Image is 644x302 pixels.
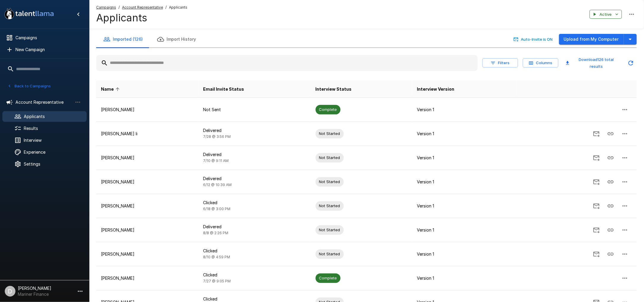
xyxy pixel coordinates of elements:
p: Not Sent [203,107,306,113]
p: Delivered [203,176,306,182]
span: Interview Version [417,86,455,93]
p: Clicked [203,272,306,278]
span: 7/28 @ 3:56 PM [203,134,231,139]
p: Version 1 [417,275,512,281]
span: Not Started [316,155,344,161]
p: [PERSON_NAME] [101,227,194,233]
span: Send Invitation [589,251,604,256]
p: [PERSON_NAME] [101,179,194,185]
span: Copy Interview Link [604,227,618,232]
p: [PERSON_NAME] [101,251,194,257]
span: Copy Interview Link [604,155,618,160]
span: Copy Interview Link [604,131,618,136]
button: Active [590,10,622,19]
h4: Applicants [96,12,187,24]
p: [PERSON_NAME] [101,107,194,113]
span: 8/8 @ 2:26 PM [203,231,229,235]
p: Delivered [203,224,306,230]
p: Delivered [203,128,306,133]
span: 7/27 @ 9:05 PM [203,279,231,283]
button: Updated Today - 11:44 AM [625,57,637,69]
span: 7/10 @ 9:11 AM [203,158,229,163]
span: Complete [316,275,341,281]
span: Applicants [169,4,187,10]
p: Clicked [203,200,306,206]
p: Version 1 [417,155,512,161]
p: Delivered [203,152,306,158]
p: Clicked [203,248,306,254]
span: Not Started [316,203,344,209]
span: 6/12 @ 10:39 AM [203,183,232,187]
p: Version 1 [417,227,512,233]
span: Not Started [316,227,344,233]
span: 6/18 @ 3:00 PM [203,207,231,211]
button: Upload from My Computer [559,34,624,45]
span: Send Invitation [589,131,604,136]
span: Interview Status [316,86,352,93]
span: / [118,4,120,10]
span: 8/10 @ 4:59 PM [203,255,230,259]
span: Copy Interview Link [604,251,618,256]
button: Auto-Invite is ON [512,35,554,44]
span: / [165,4,167,10]
p: Version 1 [417,251,512,257]
p: [PERSON_NAME] Ii [101,131,194,137]
p: Version 1 [417,107,512,113]
p: Version 1 [417,131,512,137]
span: Send Invitation [589,179,604,184]
span: Not Started [316,251,344,257]
button: Imported (126) [96,31,150,48]
span: Send Invitation [589,155,604,160]
span: Send Invitation [589,227,604,232]
span: Name [101,86,121,93]
button: Columns [523,58,558,67]
p: [PERSON_NAME] [101,203,194,209]
span: Complete [316,107,341,112]
p: Version 1 [417,179,512,185]
span: Send Invitation [589,203,604,208]
p: Clicked [203,296,306,302]
p: [PERSON_NAME] [101,155,194,161]
p: [PERSON_NAME] [101,275,194,281]
span: Not Started [316,131,344,136]
span: Copy Interview Link [604,179,618,184]
span: Copy Interview Link [604,203,618,208]
u: Campaigns [96,5,116,10]
button: Download126 total results [563,55,623,71]
button: Import History [150,31,203,48]
u: Account Representative [122,5,163,10]
span: Not Started [316,179,344,185]
span: Email Invite Status [203,86,244,93]
p: Version 1 [417,203,512,209]
button: Filters [482,58,518,67]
